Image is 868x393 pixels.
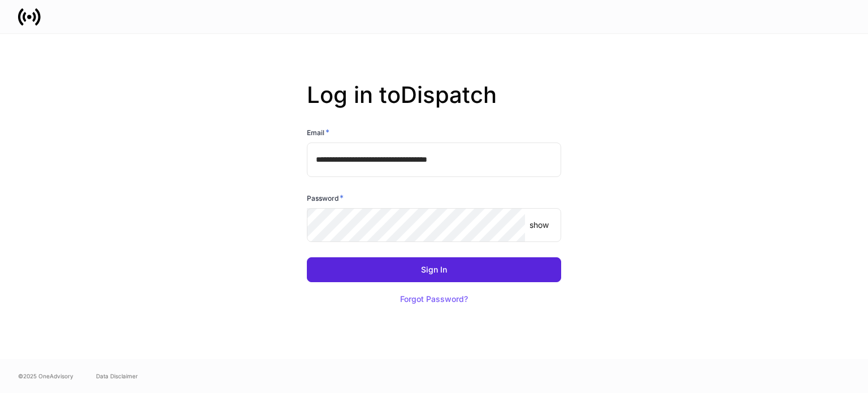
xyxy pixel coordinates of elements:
button: Forgot Password? [386,287,482,312]
span: © 2025 OneAdvisory [18,372,73,381]
h2: Log in to Dispatch [307,81,561,127]
div: Sign In [421,266,447,274]
h6: Email [307,127,329,138]
button: Sign In [307,257,561,282]
a: Data Disclaimer [96,372,138,381]
p: show [530,219,549,231]
div: Forgot Password? [400,295,468,303]
h6: Password [307,192,344,204]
